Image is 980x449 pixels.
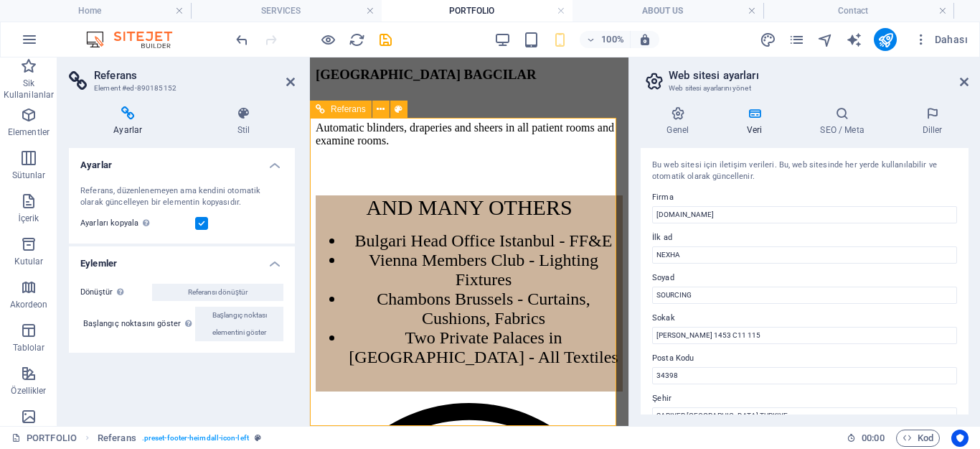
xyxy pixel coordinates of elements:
button: reload [348,31,365,48]
span: Kod [903,430,933,447]
button: Dahası [908,28,974,51]
p: Kutular [14,256,44,267]
button: publish [874,28,897,51]
p: Tablolar [13,342,45,353]
h4: Genel [641,106,721,136]
h4: Ayarlar [69,148,295,174]
button: 100% [580,31,631,48]
label: Firma [652,189,957,206]
label: İlk ad [652,229,957,246]
h4: Stil [193,106,295,136]
i: Yeniden boyutlandırmada yakınlaştırma düzeyini seçilen cihaza uyacak şekilde otomatik olarak ayarla. [639,33,651,46]
button: undo [233,31,250,48]
h4: SERVICES [191,3,382,19]
img: Editor Logo [83,31,190,48]
button: navigator [816,31,834,48]
h3: Web sitesi ayarlarını yönet [669,82,940,95]
label: Ayarları kopyala [80,215,195,232]
p: İçerik [18,213,39,224]
i: Sayfalar (Ctrl+Alt+S) [788,32,805,48]
h6: Oturum süresi [847,430,885,447]
label: Başlangıç noktasını göster [83,315,195,333]
span: 00 00 [862,430,884,447]
span: Seçmek için tıkla. Düzenlemek için çift tıkla [98,430,136,447]
div: Bu web sitesi için iletişim verileri. Bu, web sitesinde her yerde kullanılabilir ve otomatik olar... [652,159,957,183]
h4: Ayarlar [69,106,193,136]
button: pages [788,31,805,48]
i: Yayınla [877,32,894,48]
label: Soyad [652,269,957,287]
a: Seçimi iptal etmek için tıkla. Sayfaları açmak için çift tıkla [11,430,77,447]
h4: Eylemler [69,246,295,272]
h2: Referans [94,69,295,82]
h4: Diller [896,106,969,136]
div: Referans, düzenlenemeyen ama kendini otomatik olarak güncelleyen bir elementin kopyasıdır. [80,185,283,209]
button: Ön izleme modundan çıkıp düzenlemeye devam etmek için buraya tıklayın [319,31,336,48]
i: Navigatör [817,32,834,48]
h3: Element #ed-890185152 [94,82,266,95]
i: Sayfayı yeniden yükleyin [349,32,365,48]
button: Referansı dönüştür [152,284,283,301]
span: Başlangıç noktası elementini göster [199,307,279,341]
p: Elementler [8,126,50,138]
h6: 100% [601,31,624,48]
button: text_generator [845,31,862,48]
span: Referansı dönüştür [188,284,248,301]
h4: Contact [763,3,954,19]
label: Sokak [652,310,957,327]
label: Şehir [652,390,957,407]
button: design [759,31,776,48]
i: Tasarım (Ctrl+Alt+Y) [760,32,776,48]
i: AI Writer [846,32,862,48]
span: . preset-footer-heimdall-icon-left [142,430,249,447]
h4: SEO / Meta [794,106,896,136]
p: Akordeon [10,299,48,310]
h4: Veri [721,106,794,136]
i: Kaydet (Ctrl+S) [377,32,394,48]
span: Dahası [914,32,968,47]
label: Posta Kodu [652,350,957,367]
h2: Web sitesi ayarları [669,69,969,82]
h4: ABOUT US [573,3,763,19]
p: Özellikler [11,385,46,397]
h4: PORTFOLIO [382,3,573,19]
p: Sütunlar [12,170,46,181]
button: Kod [896,430,940,447]
button: Başlangıç noktası elementini göster [195,307,283,341]
i: Bu element, özelleştirilebilir bir ön ayar [255,434,261,442]
button: Usercentrics [951,430,969,447]
button: save [377,31,394,48]
nav: breadcrumb [98,430,261,447]
span: : [872,432,874,443]
label: Dönüştür [80,284,152,301]
span: Referans [331,105,366,114]
i: Geri al: Metni değiştir (Ctrl+Z) [234,32,250,48]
